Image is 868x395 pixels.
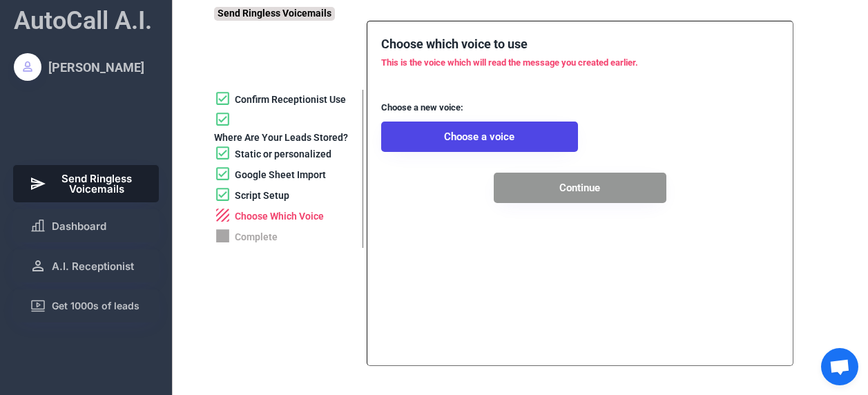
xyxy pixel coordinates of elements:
[214,131,348,145] div: Where Are Your Leads Stored?
[235,189,289,203] div: Script Setup
[48,59,144,76] div: [PERSON_NAME]
[235,210,324,224] div: Choose Which Voice
[214,7,335,21] div: Send Ringless Voicemails
[381,102,463,113] font: Choose a new voice:
[821,348,858,385] a: Open chat
[381,57,638,68] font: This is the voice which will read the message you created earlier.
[381,37,528,51] font: Choose which voice to use
[381,122,578,152] button: Choose a voice
[235,148,331,162] div: Static or personalized
[13,209,160,242] button: Dashboard
[494,173,666,203] button: Continue
[52,301,139,311] span: Get 1000s of leads
[235,231,278,244] div: Complete
[14,3,152,38] div: AutoCall A.I.
[52,173,143,194] span: Send Ringless Voicemails
[13,249,160,282] button: A.I. Receptionist
[52,261,134,271] span: A.I. Receptionist
[13,289,160,322] button: Get 1000s of leads
[13,165,160,202] button: Send Ringless Voicemails
[52,221,106,231] span: Dashboard
[235,168,326,182] div: Google Sheet Import
[235,93,346,107] div: Confirm Receptionist Use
